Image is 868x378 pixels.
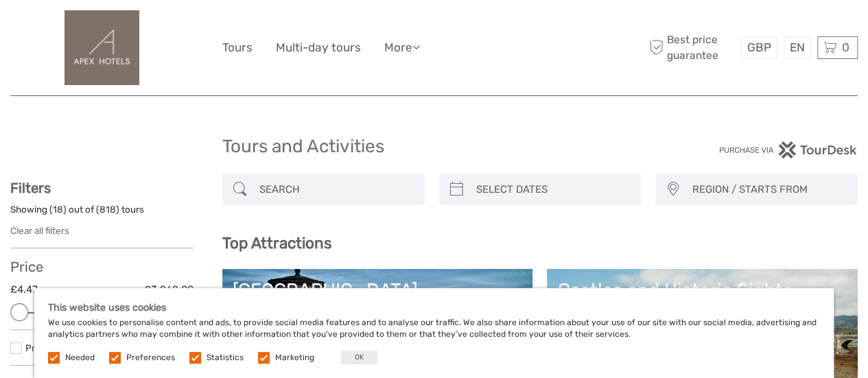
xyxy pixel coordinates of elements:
[747,40,771,54] span: GBP
[10,283,38,297] label: £4.47
[65,352,95,364] label: Needed
[53,203,63,216] label: 18
[471,178,635,202] input: SELECT DATES
[10,225,69,236] a: Clear all filters
[64,10,139,85] img: 3634-0025fddb-d208-430e-898c-2dea5432ee33_logo_big.png
[126,352,175,364] label: Preferences
[10,259,193,275] h3: Price
[158,21,174,38] button: Open LiveChat chat widget
[10,180,51,196] strong: Filters
[784,36,811,59] div: EN
[646,32,738,62] span: Best price guarantee
[222,38,253,58] a: Tours
[10,203,193,224] div: Showing ( ) out of ( ) tours
[840,40,852,54] span: 0
[222,234,331,252] b: Top Attractions
[557,279,847,301] div: Castles and Historic Sights
[557,279,847,375] a: Castles and Historic Sights
[275,352,314,364] label: Marketing
[233,279,523,301] div: [GEOGRAPHIC_DATA]
[34,288,834,378] div: We use cookies to personalise content and ads, to provide social media features and to analyse ou...
[718,141,858,158] img: PurchaseViaTourDesk.png
[276,38,361,58] a: Multi-day tours
[222,136,646,158] h1: Tours and Activities
[19,24,155,35] p: We're away right now. Please check back later!
[233,279,523,375] a: [GEOGRAPHIC_DATA]
[254,178,418,202] input: SEARCH
[341,351,377,364] button: OK
[144,283,193,297] label: £3,262.00
[384,38,420,58] a: More
[25,342,80,353] a: Private tours
[99,203,116,216] label: 818
[685,178,851,201] button: REGION / STARTS FROM
[48,302,820,314] h5: This website uses cookies
[207,352,244,364] label: Statistics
